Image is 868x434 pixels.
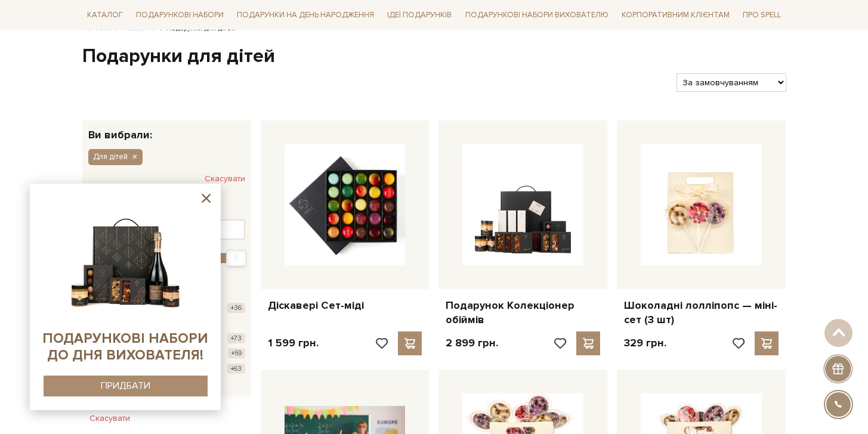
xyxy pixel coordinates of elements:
[82,6,128,24] a: Каталог
[268,336,319,350] p: 1 599 грн.
[88,149,143,165] button: Для дітей
[228,348,245,358] span: +59
[131,6,228,24] a: Подарункові набори
[232,6,379,24] a: Подарунки на День народження
[382,6,456,24] a: Ідеї подарунків
[446,336,498,350] p: 2 899 грн.
[624,299,779,327] a: Шоколадні лолліпопс — міні-сет (3 шт)
[227,303,245,313] span: +36
[227,333,245,343] span: +73
[227,364,245,374] span: +63
[268,299,422,312] a: Діскавері Сет-міді
[82,120,251,140] div: Ви вибрали:
[205,169,245,188] button: Скасувати
[446,299,600,327] a: Подарунок Колекціонер обіймів
[82,44,786,69] h1: Подарунки для дітей
[617,5,734,25] a: Корпоративним клієнтам
[738,6,786,24] a: Про Spell
[82,409,137,428] button: Скасувати
[624,336,666,350] p: 329 грн.
[93,151,128,162] span: Для дітей
[226,250,246,266] div: Max
[461,5,613,25] a: Подарункові набори вихователю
